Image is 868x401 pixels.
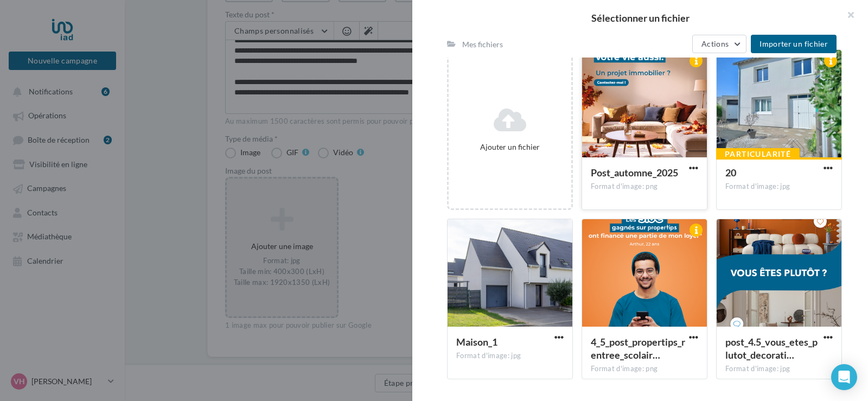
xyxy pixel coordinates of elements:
div: Mes fichiers [462,39,503,50]
div: Open Intercom Messenger [831,364,857,390]
div: Particularité [716,148,800,160]
span: 20 [725,167,736,179]
span: Maison_1 [456,336,497,348]
span: Post_automne_2025 [591,167,678,179]
div: Format d'image: jpg [456,351,564,361]
div: Format d'image: png [591,364,698,374]
button: Actions [692,35,746,53]
div: Format d'image: jpg [725,182,833,192]
span: 4_5_post_propertips_rentree_scolaire_2025_1 [591,336,685,361]
span: Actions [701,39,729,48]
div: Format d'image: png [591,182,698,192]
div: Format d'image: jpg [725,364,833,374]
div: Ajouter un fichier [453,142,567,152]
button: Importer un fichier [751,35,837,53]
span: Importer un fichier [759,39,828,48]
span: post_4.5_vous_etes_plutot_decoration [725,336,818,361]
h2: Sélectionner un fichier [430,13,851,23]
